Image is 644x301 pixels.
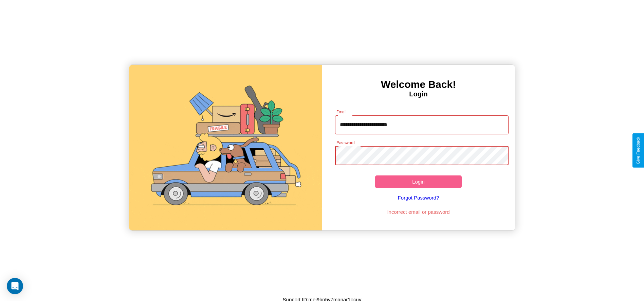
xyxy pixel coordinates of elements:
label: Password [336,140,354,146]
a: Forgot Password? [332,188,505,207]
p: Incorrect email or password [332,207,505,217]
img: gif [129,65,322,230]
div: Open Intercom Messenger [7,278,23,294]
label: Email [336,109,347,115]
button: Login [375,175,462,188]
h3: Welcome Back! [322,79,515,90]
div: Give Feedback [636,137,641,164]
h4: Login [322,90,515,98]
